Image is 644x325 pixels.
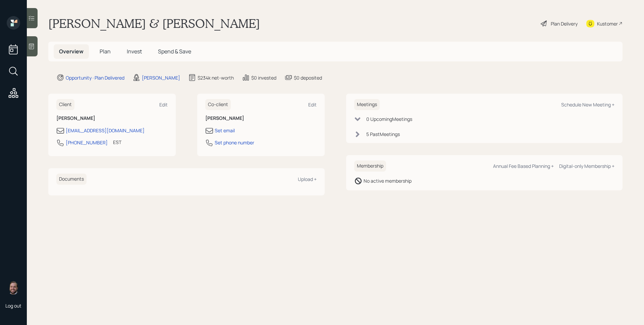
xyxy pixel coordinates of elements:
[364,177,412,184] div: No active membership
[7,281,20,294] img: james-distasi-headshot.png
[366,131,400,138] div: 5 Past Meeting s
[561,101,614,108] div: Schedule New Meeting +
[559,163,614,169] div: Digital-only Membership +
[142,74,180,81] div: [PERSON_NAME]
[294,74,322,81] div: $0 deposited
[205,115,317,121] h6: [PERSON_NAME]
[56,115,168,121] h6: [PERSON_NAME]
[215,139,254,146] div: Set phone number
[48,16,260,31] h1: [PERSON_NAME] & [PERSON_NAME]
[56,174,87,185] h6: Documents
[56,99,74,110] h6: Client
[159,101,168,108] div: Edit
[354,99,380,110] h6: Meetings
[66,74,124,81] div: Opportunity · Plan Delivered
[59,48,84,55] span: Overview
[597,20,618,27] div: Kustomer
[493,163,554,169] div: Annual Fee Based Planning +
[354,160,386,172] h6: Membership
[66,139,108,146] div: [PHONE_NUMBER]
[251,74,276,81] div: $0 invested
[198,74,234,81] div: $234k net-worth
[298,176,317,182] div: Upload +
[366,115,412,123] div: 0 Upcoming Meeting s
[66,127,145,134] div: [EMAIL_ADDRESS][DOMAIN_NAME]
[308,101,317,108] div: Edit
[158,48,191,55] span: Spend & Save
[5,303,21,309] div: Log out
[215,127,235,134] div: Set email
[127,48,142,55] span: Invest
[100,48,111,55] span: Plan
[113,139,121,146] div: EST
[205,99,231,110] h6: Co-client
[551,20,578,27] div: Plan Delivery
